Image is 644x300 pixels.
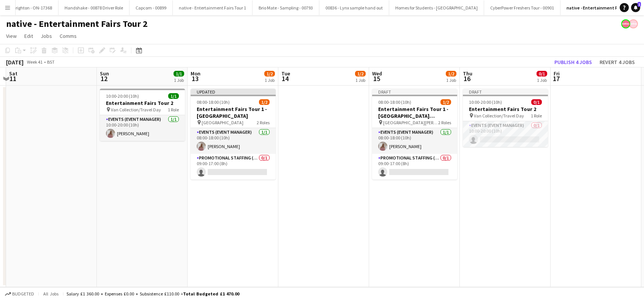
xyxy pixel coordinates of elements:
button: 00836 - Lynx sample hand out [319,0,389,15]
span: 1/2 [259,99,270,105]
span: 1/1 [174,71,184,77]
div: [DATE] [6,58,24,66]
button: native - Entertainment Fairs Tour 1 [173,0,253,15]
span: Comms [60,33,77,39]
span: Jobs [41,33,52,39]
app-card-role: Events (Event Manager)1/108:00-18:00 (10h)[PERSON_NAME] [191,128,276,154]
div: Updated [191,89,276,95]
span: 2 Roles [438,120,451,125]
h1: native - Entertainment Fairs Tour 2 [6,18,148,30]
span: 1/2 [446,71,456,77]
button: Budgeted [4,290,35,298]
h3: Entertainment Fairs Tour 1 - [GEOGRAPHIC_DATA] [191,106,276,119]
app-card-role: Events (Event Manager)1/108:00-18:00 (10h)[PERSON_NAME] [372,128,457,154]
span: Tue [281,70,290,77]
span: 11 [8,74,17,83]
span: 1 Role [531,113,542,119]
span: [GEOGRAPHIC_DATA][PERSON_NAME] [383,120,438,125]
app-job-card: Draft08:00-18:00 (10h)1/2Entertainment Fairs Tour 1 - [GEOGRAPHIC_DATA][PERSON_NAME] [GEOGRAPHIC_... [372,89,457,180]
span: Edit [24,33,33,39]
div: 1 Job [265,77,275,83]
span: Mon [191,70,200,77]
span: 1/1 [168,93,179,99]
a: Jobs [38,31,55,41]
div: Draft [372,89,457,95]
span: Week 41 [25,59,44,65]
span: Van Collection/Travel Day [111,107,161,112]
span: Wed [372,70,382,77]
button: Publish 4 jobs [551,57,595,67]
span: All jobs [42,291,60,297]
span: 1 Role [168,107,179,112]
span: 15 [371,74,382,83]
app-card-role: Promotional Staffing (Brand Ambassadors)0/109:00-17:00 (8h) [191,154,276,180]
span: 13 [189,74,200,83]
span: Budgeted [12,291,34,297]
app-card-role: Events (Event Manager)0/110:00-20:00 (10h) [463,121,548,147]
button: Homes for Students - [GEOGRAPHIC_DATA] [389,0,484,15]
span: 1/2 [355,71,366,77]
span: 10:00-20:00 (10h) [469,99,502,105]
span: Van Collection/Travel Day [474,113,524,119]
span: Thu [463,70,472,77]
a: Edit [21,31,36,41]
span: 1 [638,2,641,7]
div: 1 Job [174,77,184,83]
span: 1/2 [264,71,275,77]
div: Salary £1 360.00 + Expenses £0.00 + Subsistence £110.00 = [66,291,239,297]
app-job-card: Draft10:00-20:00 (10h)0/1Entertainment Fairs Tour 2 Van Collection/Travel Day1 RoleEvents (Event ... [463,89,548,147]
app-user-avatar: native Staffing [621,19,630,28]
div: 1 Job [537,77,547,83]
a: View [3,31,20,41]
a: 1 [631,3,640,12]
span: 08:00-18:00 (10h) [197,99,230,105]
span: 14 [280,74,290,83]
span: Total Budgeted £1 470.00 [183,291,239,297]
div: Draft [463,89,548,95]
a: Comms [57,31,80,41]
button: Handshake - 00878 Driver Role [58,0,129,15]
h3: Entertainment Fairs Tour 1 - [GEOGRAPHIC_DATA][PERSON_NAME] [372,106,457,119]
div: 1 Job [446,77,456,83]
button: Revert 4 jobs [597,57,638,67]
span: 12 [99,74,109,83]
span: 17 [552,74,560,83]
span: View [6,33,17,39]
app-card-role: Events (Event Manager)1/110:00-20:00 (10h)[PERSON_NAME] [100,115,185,141]
span: 0/1 [531,99,542,105]
app-job-card: Updated08:00-18:00 (10h)1/2Entertainment Fairs Tour 1 - [GEOGRAPHIC_DATA] [GEOGRAPHIC_DATA]2 Role... [191,89,276,180]
span: Fri [554,70,560,77]
button: Brio Mate - Sampling - 00793 [253,0,319,15]
button: Capcom - 00899 [129,0,173,15]
app-card-role: Promotional Staffing (Brand Ambassadors)0/109:00-17:00 (8h) [372,154,457,180]
span: Sat [9,70,17,77]
span: 16 [462,74,472,83]
app-job-card: 10:00-20:00 (10h)1/1Entertainment Fairs Tour 2 Van Collection/Travel Day1 RoleEvents (Event Manag... [100,89,185,141]
span: Sun [100,70,109,77]
h3: Entertainment Fairs Tour 2 [100,100,185,106]
app-user-avatar: native Staffing [629,19,638,28]
span: 1/2 [440,99,451,105]
div: 1 Job [355,77,365,83]
span: 10:00-20:00 (10h) [106,93,139,99]
span: 2 Roles [257,120,270,125]
h3: Entertainment Fairs Tour 2 [463,106,548,112]
span: [GEOGRAPHIC_DATA] [202,120,243,125]
span: 0/1 [537,71,547,77]
span: 08:00-18:00 (10h) [378,99,411,105]
button: CyberPower Freshers Tour - 00901 [484,0,560,15]
div: BST [47,59,55,65]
